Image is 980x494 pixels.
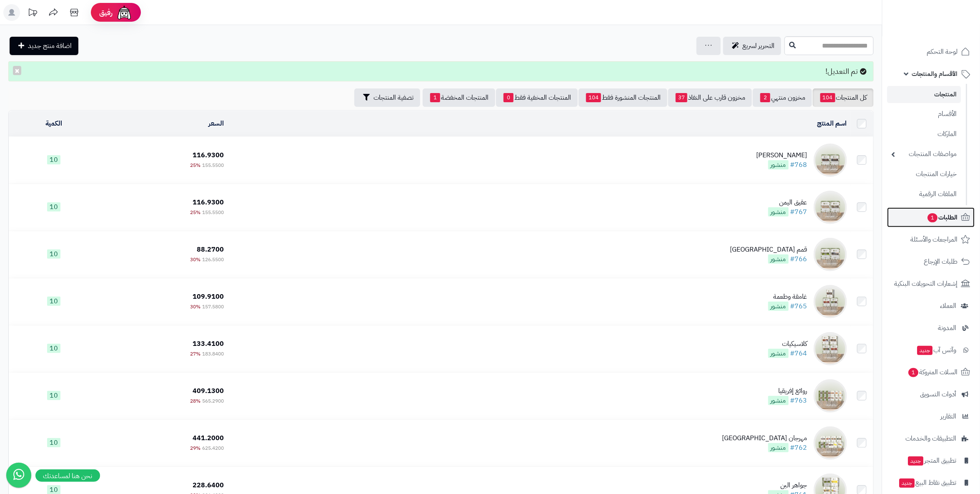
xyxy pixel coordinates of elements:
a: الطلبات1 [887,207,975,227]
a: لوحة التحكم [887,42,975,62]
img: كلاسيكيات [814,332,847,365]
span: 2 [760,93,770,102]
a: السلات المتروكة1 [887,362,975,382]
span: 10 [47,391,60,400]
div: كلاسيكيات [768,339,807,349]
a: تطبيق نقاط البيعجديد [887,473,975,493]
span: 37 [676,93,687,102]
span: أدوات التسويق [920,388,957,400]
span: الأقسام والمنتجات [912,68,958,80]
span: 155.5500 [203,209,224,216]
span: التحرير لسريع [742,41,774,51]
img: روائع إفريقيا [814,379,847,413]
span: جديد [908,456,924,466]
a: #765 [790,301,807,311]
a: #767 [790,207,807,217]
a: خيارات المنتجات [887,165,961,183]
span: 228.6400 [193,480,224,490]
span: 30% [190,256,201,263]
a: إشعارات التحويلات البنكية [887,274,975,294]
a: #766 [790,254,807,264]
span: 1 [430,93,440,102]
a: السعر [209,118,224,129]
span: منشور [768,255,789,264]
a: الكمية [45,118,62,129]
a: المنتجات المخفضة1 [423,88,495,107]
div: عقيق اليمن [768,198,807,207]
img: ai-face.png [116,4,133,21]
span: 116.9300 [193,150,224,160]
span: 0 [504,93,514,102]
a: المنتجات المخفية فقط0 [496,88,578,107]
span: 133.4100 [193,339,224,349]
a: التطبيقات والخدمات [887,428,975,449]
div: قمم [GEOGRAPHIC_DATA] [730,245,807,255]
span: 104 [586,93,601,102]
a: مواصفات المنتجات [887,145,961,163]
a: مخزون منتهي2 [753,88,812,107]
span: 10 [47,344,60,353]
span: منشور [768,160,789,169]
a: كل المنتجات104 [813,88,874,107]
span: 25% [190,209,201,216]
span: 441.2000 [193,433,224,443]
a: المدونة [887,318,975,338]
span: منشور [768,396,789,405]
span: منشور [768,207,789,217]
a: المنتجات المنشورة فقط104 [579,88,667,107]
a: أدوات التسويق [887,384,975,404]
span: العملاء [940,300,957,312]
a: تحديثات المنصة [22,4,43,23]
span: 28% [190,397,201,405]
a: الماركات [887,125,961,143]
span: السلات المتروكة [908,366,958,378]
a: طلبات الإرجاع [887,252,975,272]
span: 104 [820,93,835,102]
div: تم التعديل! [8,61,874,81]
span: جديد [900,479,915,488]
span: 155.5500 [203,161,224,169]
span: 10 [47,155,60,164]
a: تطبيق المتجرجديد [887,451,975,471]
img: logo-2.png [923,6,972,24]
span: 409.1300 [193,386,224,396]
span: جديد [917,346,933,355]
a: المراجعات والأسئلة [887,229,975,250]
a: اضافة منتج جديد [10,37,78,55]
span: 88.2700 [197,244,224,255]
a: وآتس آبجديد [887,340,975,360]
button: × [13,66,21,75]
button: تصفية المنتجات [354,88,420,107]
span: 27% [190,350,201,358]
span: اضافة منتج جديد [28,41,72,51]
span: 625.4200 [203,444,224,452]
a: التقارير [887,406,975,426]
span: 1 [908,368,919,378]
span: 116.9300 [193,197,224,207]
span: منشور [768,443,789,452]
img: عقيق اليمن [814,191,847,224]
span: لوحة التحكم [927,46,958,58]
span: تصفية المنتجات [373,93,414,103]
span: التقارير [941,411,957,422]
img: تركيش توينز [814,144,847,177]
span: المراجعات والأسئلة [911,234,958,245]
img: قمم إندونيسيا [814,238,847,271]
img: مهرجان كولومبيا [814,426,847,460]
a: الأقسام [887,105,961,123]
span: الطلبات [927,212,958,223]
div: روائع إفريقيا [768,386,807,396]
span: 29% [190,444,201,452]
span: 10 [47,250,60,259]
a: الملفات الرقمية [887,185,961,203]
span: 10 [47,438,60,447]
span: إشعارات التحويلات البنكية [895,278,958,290]
span: 10 [47,297,60,306]
span: المدونة [938,322,957,334]
a: المنتجات [887,86,961,103]
div: [PERSON_NAME] [757,151,807,160]
a: #768 [790,160,807,170]
span: 25% [190,161,201,169]
div: غامقة وطعمة [768,292,807,302]
span: 565.2900 [203,397,224,405]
